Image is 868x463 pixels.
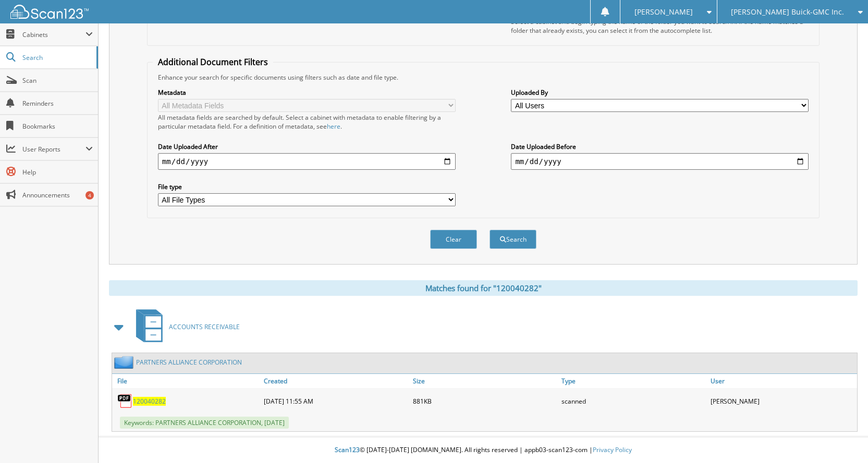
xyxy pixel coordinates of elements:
span: [PERSON_NAME] [634,9,693,15]
span: ACCOUNTS RECEIVABLE [169,322,240,331]
div: © [DATE]-[DATE] [DOMAIN_NAME]. All rights reserved | appb03-scan123-com | [99,437,868,463]
span: Help [22,168,93,177]
a: ACCOUNTS RECEIVABLE [130,306,240,347]
a: Privacy Policy [593,445,632,454]
img: scan123-logo-white.svg [10,5,89,19]
div: 4 [85,191,94,199]
span: Bookmarks [22,122,93,131]
label: Date Uploaded After [158,142,456,151]
div: Select a cabinet and begin typing the name of the folder you want to search in. If the name match... [511,17,809,35]
button: Search [490,230,536,249]
label: Uploaded By [511,88,809,97]
span: Scan123 [335,445,360,454]
span: Reminders [22,99,93,108]
span: Search [22,53,91,62]
a: PARTNERS ALLIANCE CORPORATION [136,358,242,367]
span: User Reports [22,145,85,154]
div: [PERSON_NAME] [708,391,857,411]
button: Clear [430,230,477,249]
span: Keywords: PARTNERS ALLIANCE CORPORATION, [DATE] [120,417,289,429]
label: File type [158,182,456,191]
input: start [158,153,456,170]
span: Cabinets [22,30,85,39]
img: PDF.png [117,393,133,409]
img: folder2.png [114,356,136,369]
legend: Additional Document Filters [153,56,273,68]
div: scanned [559,391,708,411]
span: Announcements [22,191,93,199]
input: end [511,153,809,170]
div: All metadata fields are searched by default. Select a cabinet with metadata to enable filtering b... [158,113,456,131]
div: Enhance your search for specific documents using filters such as date and file type. [153,73,814,82]
a: User [708,374,857,388]
span: Scan [22,76,93,85]
a: here [327,122,340,131]
div: Matches found for "120040282" [109,280,858,296]
label: Date Uploaded Before [511,142,809,151]
div: 881KB [410,391,559,411]
div: [DATE] 11:55 AM [261,391,410,411]
a: Created [261,374,410,388]
a: Type [559,374,708,388]
a: File [112,374,261,388]
span: [PERSON_NAME] Buick-GMC Inc. [731,9,844,15]
a: Size [410,374,559,388]
a: 120040282 [133,397,166,406]
label: Metadata [158,88,456,97]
